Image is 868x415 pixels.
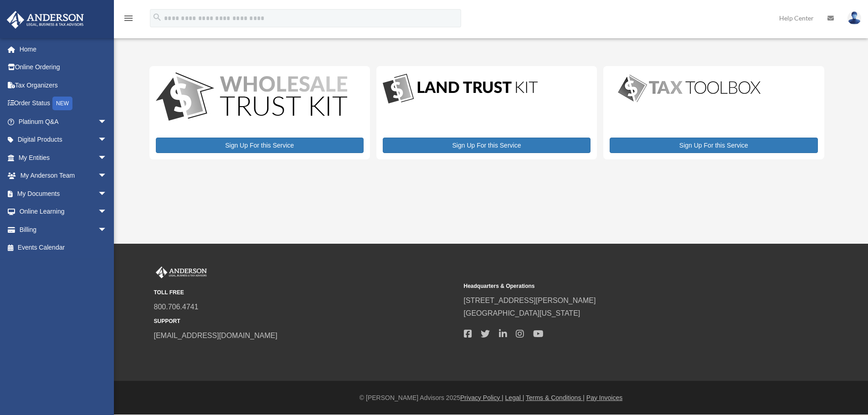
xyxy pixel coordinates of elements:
small: SUPPORT [154,317,457,326]
span: arrow_drop_down [98,167,116,185]
a: Home [6,40,121,58]
span: arrow_drop_down [98,203,116,221]
a: My Anderson Teamarrow_drop_down [6,167,121,185]
img: LandTrust_lgo-1.jpg [383,72,538,106]
img: Anderson Advisors Platinum Portal [154,266,209,278]
span: arrow_drop_down [98,220,116,239]
i: search [152,12,162,22]
a: Billingarrow_drop_down [6,220,121,239]
small: Headquarters & Operations [464,282,767,291]
a: Tax Organizers [6,76,121,94]
i: menu [123,13,134,24]
a: Terms & Conditions | [526,394,585,401]
a: Privacy Policy | [460,394,503,401]
img: Anderson Advisors Platinum Portal [4,11,87,29]
img: taxtoolbox_new-1.webp [610,72,769,104]
a: [EMAIL_ADDRESS][DOMAIN_NAME] [154,332,277,339]
a: Legal | [505,394,524,401]
a: My Documentsarrow_drop_down [6,184,121,203]
a: menu [123,16,134,24]
a: Sign Up For this Service [156,138,364,153]
a: Events Calendar [6,239,121,257]
img: WS-Trust-Kit-lgo-1.jpg [156,72,347,123]
a: Pay Invoices [586,394,622,401]
div: © [PERSON_NAME] Advisors 2025 [114,392,868,404]
a: My Entitiesarrow_drop_down [6,149,121,167]
a: Platinum Q&Aarrow_drop_down [6,113,121,131]
a: [GEOGRAPHIC_DATA][US_STATE] [464,309,580,317]
a: Online Ordering [6,58,121,77]
div: NEW [52,97,72,110]
a: [STREET_ADDRESS][PERSON_NAME] [464,297,596,304]
span: arrow_drop_down [98,131,116,149]
a: Order StatusNEW [6,94,121,113]
a: Digital Productsarrow_drop_down [6,131,116,149]
span: arrow_drop_down [98,184,116,203]
img: User Pic [847,11,861,25]
span: arrow_drop_down [98,113,116,131]
small: TOLL FREE [154,288,457,297]
a: 800.706.4741 [154,303,199,311]
a: Sign Up For this Service [383,138,591,153]
span: arrow_drop_down [98,149,116,167]
a: Sign Up For this Service [610,138,817,153]
a: Online Learningarrow_drop_down [6,203,121,221]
